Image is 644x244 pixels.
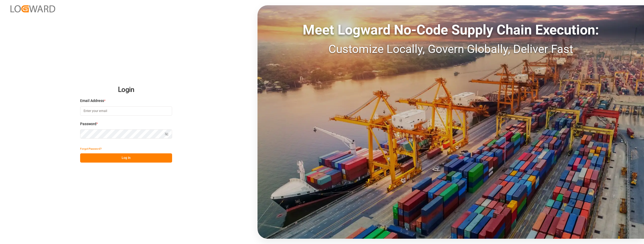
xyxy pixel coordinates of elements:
span: Email Address [80,98,104,104]
button: Forgot Password? [80,144,102,153]
input: Enter your email [80,106,172,116]
button: Log In [80,153,172,163]
div: Meet Logward No-Code Supply Chain Execution: [257,20,644,40]
div: Customize Locally, Govern Globally, Deliver Fast [257,40,644,58]
img: Logward_new_orange.png [11,5,55,12]
span: Password [80,121,96,127]
h2: Login [80,81,172,98]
